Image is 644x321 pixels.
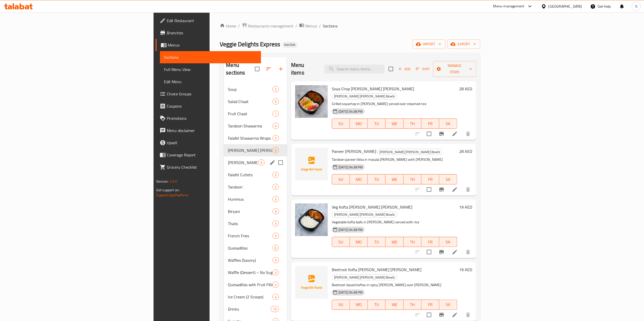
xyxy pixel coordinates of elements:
[252,64,263,74] span: Select all sections
[406,238,419,246] span: TH
[273,124,279,128] span: 4
[160,63,261,76] a: Full Menu View
[404,300,421,310] button: TH
[447,39,480,49] button: export
[271,307,279,312] span: 13
[459,148,472,155] h6: 28 AED
[272,135,279,141] div: items
[224,217,287,230] div: Thalis3
[295,266,328,299] img: Beetroot Kofta Curry Rice
[228,282,272,288] span: Quesadillas with Fruit Filling
[305,23,317,29] span: Menus
[228,123,272,129] span: Tandoori Shawarma
[332,156,457,163] p: Tandoori paneer tikka in masala [PERSON_NAME] with [PERSON_NAME]
[452,186,458,193] a: Edit menu item
[295,203,328,236] img: Veg Kofta Curry Rice
[413,39,445,49] button: import
[224,169,287,181] div: Falafel Cutlets5
[156,112,261,124] a: Promotions
[368,300,386,310] button: TU
[334,301,348,308] span: SU
[272,184,279,190] div: items
[493,3,525,9] div: Menu-management
[370,176,383,183] span: TU
[332,85,414,93] span: Soya Chop [PERSON_NAME] [PERSON_NAME]
[228,147,272,153] span: [PERSON_NAME] [PERSON_NAME] Bowls
[156,124,261,137] a: Menu disclaimer
[332,274,397,280] span: [PERSON_NAME] [PERSON_NAME] Bowls
[386,237,403,247] button: WE
[224,291,287,303] div: Ice Cream (2 Scoops)4
[168,42,257,48] span: Menus
[388,120,401,127] span: WE
[224,242,287,254] div: Quesadillas6
[273,209,279,214] span: 3
[228,86,272,92] span: Soup
[424,310,434,320] span: Select to update
[228,233,272,239] div: French Fries
[228,245,272,251] span: Quesadillas
[272,257,279,263] div: items
[295,23,297,29] li: /
[228,135,272,141] span: Falafel Shawarma Wraps
[336,165,365,170] span: [DATE] 04:38 PM
[228,98,272,105] div: Salad Chaat
[377,149,442,155] span: [PERSON_NAME] [PERSON_NAME] Bowls
[332,212,397,217] span: [PERSON_NAME] [PERSON_NAME] Bowls
[439,237,457,247] button: SA
[370,301,383,308] span: TU
[273,258,279,263] span: 3
[228,111,272,117] div: Fruit Chaat
[423,176,437,183] span: FR
[228,147,272,153] div: Curry Rice Bowls
[352,238,366,246] span: MO
[368,174,386,184] button: TU
[228,172,272,178] span: Falafel Cutlets
[272,221,279,227] div: items
[272,282,279,288] div: items
[228,269,272,275] span: Waffle (Dessert) – No Sugar
[336,227,365,232] span: [DATE] 04:38 PM
[323,23,337,29] span: Sections
[332,93,397,99] div: Curry Rice Bowls
[224,156,287,169] div: [PERSON_NAME] with Two Rotis6edit
[156,149,261,161] a: Coverage Report
[332,219,457,225] p: Vegetable kofta balls in [PERSON_NAME] served with rice
[272,86,279,92] div: items
[415,65,431,73] button: Sort
[228,294,272,300] span: Ice Cream (2 Scoops)
[368,237,386,247] button: TU
[549,4,582,9] div: [GEOGRAPHIC_DATA]
[352,176,366,183] span: MO
[167,18,257,24] span: Edit Restaurant
[396,65,413,73] span: Add item
[334,238,348,246] span: SU
[404,237,421,247] button: TH
[635,4,637,9] span: N
[459,85,472,92] h6: 28 AED
[350,300,368,310] button: MO
[269,159,276,166] button: edit
[435,128,448,140] button: Branch-specific-item
[386,119,403,129] button: WE
[228,184,272,190] div: Tandoori
[242,23,293,29] a: Restaurants management
[441,120,455,127] span: SA
[459,203,472,211] h6: 19 AED
[462,246,474,258] button: delete
[167,30,257,36] span: Branches
[228,159,258,166] span: [PERSON_NAME] with Two Rotis
[416,66,430,72] span: Sort
[164,66,257,72] span: Full Menu View
[332,148,376,155] span: Paneer [PERSON_NAME]
[156,14,261,27] a: Edit Restaurant
[160,76,261,88] a: Edit Menu
[332,93,397,99] span: [PERSON_NAME] [PERSON_NAME] Bowls
[160,51,261,63] a: Sections
[273,172,279,177] span: 5
[424,247,434,257] span: Select to update
[417,41,441,47] span: import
